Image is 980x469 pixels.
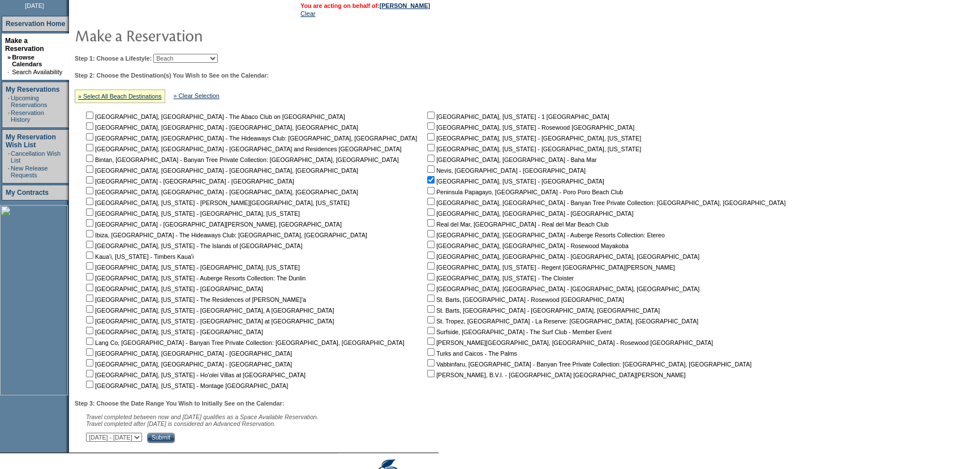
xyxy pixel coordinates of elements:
nobr: [GEOGRAPHIC_DATA], [US_STATE] - [GEOGRAPHIC_DATA], [US_STATE] [84,264,300,271]
nobr: [GEOGRAPHIC_DATA], [US_STATE] - The Residences of [PERSON_NAME]'a [84,296,306,303]
nobr: [GEOGRAPHIC_DATA], [US_STATE] - [PERSON_NAME][GEOGRAPHIC_DATA], [US_STATE] [84,199,350,206]
td: · [8,109,10,123]
a: My Reservations [6,86,59,93]
a: My Reservation Wish List [6,133,56,149]
input: Submit [147,433,175,443]
nobr: [GEOGRAPHIC_DATA], [US_STATE] - [GEOGRAPHIC_DATA] [84,329,263,335]
span: [DATE] [25,2,44,9]
nobr: [GEOGRAPHIC_DATA], [US_STATE] - Rosewood [GEOGRAPHIC_DATA] [425,124,634,131]
nobr: [GEOGRAPHIC_DATA], [GEOGRAPHIC_DATA] - The Abaco Club on [GEOGRAPHIC_DATA] [84,113,345,120]
td: · [7,69,11,75]
nobr: [GEOGRAPHIC_DATA], [GEOGRAPHIC_DATA] - [GEOGRAPHIC_DATA] and Residences [GEOGRAPHIC_DATA] [84,146,401,152]
a: [PERSON_NAME] [380,2,430,9]
b: » [7,54,11,61]
nobr: [GEOGRAPHIC_DATA], [GEOGRAPHIC_DATA] - [GEOGRAPHIC_DATA] [425,210,633,217]
nobr: [GEOGRAPHIC_DATA], [GEOGRAPHIC_DATA] - Baha Mar [425,156,596,163]
nobr: [GEOGRAPHIC_DATA], [US_STATE] - Regent [GEOGRAPHIC_DATA][PERSON_NAME] [425,264,675,271]
nobr: Peninsula Papagayo, [GEOGRAPHIC_DATA] - Poro Poro Beach Club [425,189,623,195]
span: You are acting on behalf of: [300,2,430,9]
nobr: [GEOGRAPHIC_DATA], [US_STATE] - Montage [GEOGRAPHIC_DATA] [84,382,288,389]
nobr: [GEOGRAPHIC_DATA], [GEOGRAPHIC_DATA] - [GEOGRAPHIC_DATA], [GEOGRAPHIC_DATA] [84,167,358,174]
nobr: Real del Mar, [GEOGRAPHIC_DATA] - Real del Mar Beach Club [425,221,609,228]
b: Step 2: Choose the Destination(s) You Wish to See on the Calendar: [75,72,269,79]
nobr: Bintan, [GEOGRAPHIC_DATA] - Banyan Tree Private Collection: [GEOGRAPHIC_DATA], [GEOGRAPHIC_DATA] [84,156,399,163]
nobr: Nevis, [GEOGRAPHIC_DATA] - [GEOGRAPHIC_DATA] [425,167,586,174]
nobr: [GEOGRAPHIC_DATA], [US_STATE] - [GEOGRAPHIC_DATA] at [GEOGRAPHIC_DATA] [84,318,334,325]
nobr: [GEOGRAPHIC_DATA], [GEOGRAPHIC_DATA] - [GEOGRAPHIC_DATA] [84,350,292,357]
nobr: [GEOGRAPHIC_DATA], [US_STATE] - The Cloister [425,275,574,282]
nobr: [GEOGRAPHIC_DATA], [US_STATE] - [GEOGRAPHIC_DATA], [US_STATE] [84,210,300,217]
nobr: [GEOGRAPHIC_DATA], [GEOGRAPHIC_DATA] - [GEOGRAPHIC_DATA], [GEOGRAPHIC_DATA] [84,124,358,131]
a: Reservation Home [6,20,65,28]
nobr: Surfside, [GEOGRAPHIC_DATA] - The Surf Club - Member Event [425,329,612,335]
a: New Release Requests [11,165,48,178]
nobr: [GEOGRAPHIC_DATA] - [GEOGRAPHIC_DATA][PERSON_NAME], [GEOGRAPHIC_DATA] [84,221,342,228]
td: · [8,165,10,178]
nobr: [GEOGRAPHIC_DATA], [GEOGRAPHIC_DATA] - Banyan Tree Private Collection: [GEOGRAPHIC_DATA], [GEOGRA... [425,199,785,206]
nobr: [GEOGRAPHIC_DATA], [GEOGRAPHIC_DATA] - [GEOGRAPHIC_DATA] [84,361,292,368]
a: Make a Reservation [5,37,44,53]
nobr: [GEOGRAPHIC_DATA], [GEOGRAPHIC_DATA] - [GEOGRAPHIC_DATA], [GEOGRAPHIC_DATA] [425,253,699,260]
nobr: [GEOGRAPHIC_DATA], [US_STATE] - [GEOGRAPHIC_DATA] [84,285,263,292]
nobr: [GEOGRAPHIC_DATA], [US_STATE] - [GEOGRAPHIC_DATA], A [GEOGRAPHIC_DATA] [84,307,334,314]
nobr: Turks and Caicos - The Palms [425,350,517,357]
a: My Contracts [6,189,49,197]
a: Search Availability [12,69,62,75]
span: Travel completed between now and [DATE] qualifies as a Space Available Reservation. [86,413,319,420]
nobr: Vabbinfaru, [GEOGRAPHIC_DATA] - Banyan Tree Private Collection: [GEOGRAPHIC_DATA], [GEOGRAPHIC_DATA] [425,361,751,368]
nobr: [GEOGRAPHIC_DATA], [GEOGRAPHIC_DATA] - The Hideaways Club: [GEOGRAPHIC_DATA], [GEOGRAPHIC_DATA] [84,135,417,142]
nobr: [GEOGRAPHIC_DATA], [US_STATE] - [GEOGRAPHIC_DATA] [425,178,604,185]
a: » Clear Selection [174,92,220,99]
nobr: St. Tropez, [GEOGRAPHIC_DATA] - La Reserve: [GEOGRAPHIC_DATA], [GEOGRAPHIC_DATA] [425,318,698,325]
a: Reservation History [11,109,44,123]
nobr: [GEOGRAPHIC_DATA], [US_STATE] - 1 [GEOGRAPHIC_DATA] [425,113,609,120]
nobr: [PERSON_NAME], B.V.I. - [GEOGRAPHIC_DATA] [GEOGRAPHIC_DATA][PERSON_NAME] [425,372,686,378]
nobr: [GEOGRAPHIC_DATA], [US_STATE] - [GEOGRAPHIC_DATA], [US_STATE] [425,135,641,142]
nobr: [GEOGRAPHIC_DATA], [GEOGRAPHIC_DATA] - [GEOGRAPHIC_DATA], [GEOGRAPHIC_DATA] [425,285,699,292]
nobr: [GEOGRAPHIC_DATA], [GEOGRAPHIC_DATA] - Auberge Resorts Collection: Etereo [425,232,665,238]
td: · [8,95,10,108]
b: Step 1: Choose a Lifestyle: [75,55,152,62]
a: Cancellation Wish List [11,150,61,164]
nobr: [GEOGRAPHIC_DATA], [GEOGRAPHIC_DATA] - Rosewood Mayakoba [425,242,629,249]
nobr: Lang Co, [GEOGRAPHIC_DATA] - Banyan Tree Private Collection: [GEOGRAPHIC_DATA], [GEOGRAPHIC_DATA] [84,339,405,346]
nobr: [GEOGRAPHIC_DATA] - [GEOGRAPHIC_DATA] - [GEOGRAPHIC_DATA] [84,178,294,185]
td: · [8,150,10,164]
nobr: St. Barts, [GEOGRAPHIC_DATA] - Rosewood [GEOGRAPHIC_DATA] [425,296,624,303]
nobr: St. Barts, [GEOGRAPHIC_DATA] - [GEOGRAPHIC_DATA], [GEOGRAPHIC_DATA] [425,307,660,314]
nobr: [GEOGRAPHIC_DATA], [US_STATE] - Auberge Resorts Collection: The Dunlin [84,275,306,282]
nobr: Kaua'i, [US_STATE] - Timbers Kaua'i [84,253,194,260]
a: Upcoming Reservations [11,95,47,108]
nobr: [PERSON_NAME][GEOGRAPHIC_DATA], [GEOGRAPHIC_DATA] - Rosewood [GEOGRAPHIC_DATA] [425,339,713,346]
nobr: [GEOGRAPHIC_DATA], [GEOGRAPHIC_DATA] - [GEOGRAPHIC_DATA], [GEOGRAPHIC_DATA] [84,189,358,195]
nobr: [GEOGRAPHIC_DATA], [US_STATE] - Ho'olei Villas at [GEOGRAPHIC_DATA] [84,372,306,378]
nobr: Ibiza, [GEOGRAPHIC_DATA] - The Hideaways Club: [GEOGRAPHIC_DATA], [GEOGRAPHIC_DATA] [84,232,367,238]
a: Browse Calendars [12,54,42,67]
img: pgTtlMakeReservation.gif [75,24,301,46]
a: » Select All Beach Destinations [78,93,162,100]
b: Step 3: Choose the Date Range You Wish to Initially See on the Calendar: [75,400,284,407]
nobr: [GEOGRAPHIC_DATA], [US_STATE] - The Islands of [GEOGRAPHIC_DATA] [84,242,302,249]
nobr: [GEOGRAPHIC_DATA], [US_STATE] - [GEOGRAPHIC_DATA], [US_STATE] [425,146,641,152]
nobr: Travel completed after [DATE] is considered an Advanced Reservation. [86,420,276,427]
a: Clear [300,10,315,17]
